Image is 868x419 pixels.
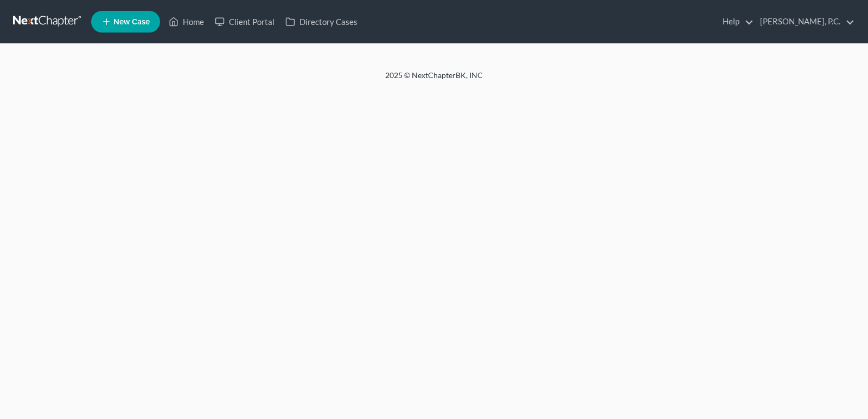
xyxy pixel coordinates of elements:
a: [PERSON_NAME], P.C. [755,12,854,31]
a: Help [717,12,754,31]
a: Directory Cases [280,12,363,31]
new-legal-case-button: New Case [91,11,160,33]
a: Client Portal [209,12,280,31]
a: Home [163,12,209,31]
div: 2025 © NextChapterBK, INC [125,70,743,89]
